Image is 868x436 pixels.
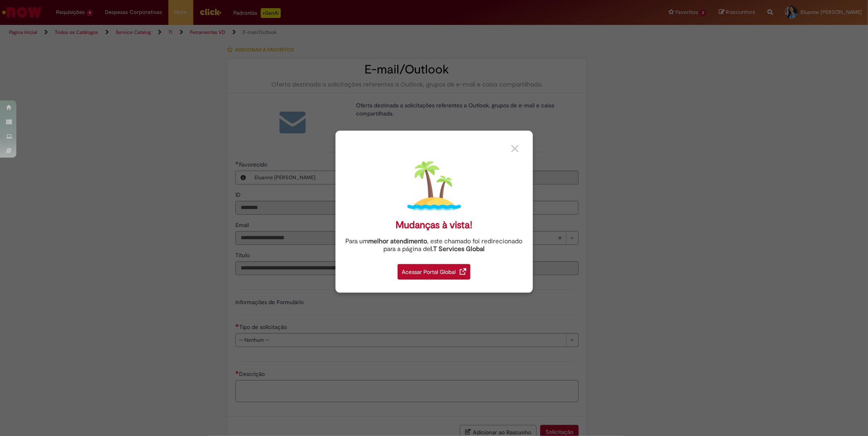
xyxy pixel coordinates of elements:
[398,260,470,280] a: Acessar Portal Global
[398,264,470,280] div: Acessar Portal Global
[511,145,519,152] img: close_button_grey.png
[407,159,461,213] img: island.png
[430,240,485,253] a: I.T Services Global
[460,268,466,275] img: redirect_link.png
[342,238,527,253] div: Para um , este chamado foi redirecionado para a página de
[369,237,427,245] strong: melhor atendimento
[396,219,472,231] div: Mudanças à vista!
